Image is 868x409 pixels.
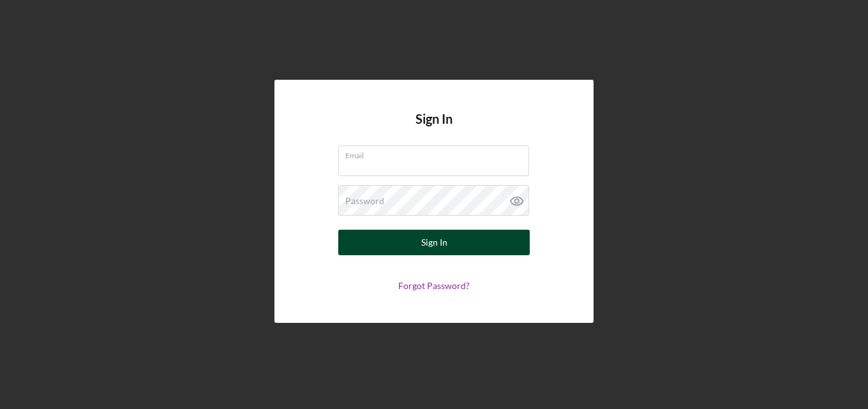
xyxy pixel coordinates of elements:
label: Password [345,196,384,206]
button: Sign In [338,230,530,255]
label: Email [345,146,529,160]
a: Forgot Password? [398,280,470,291]
h4: Sign In [415,112,453,145]
div: Sign In [421,230,447,255]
